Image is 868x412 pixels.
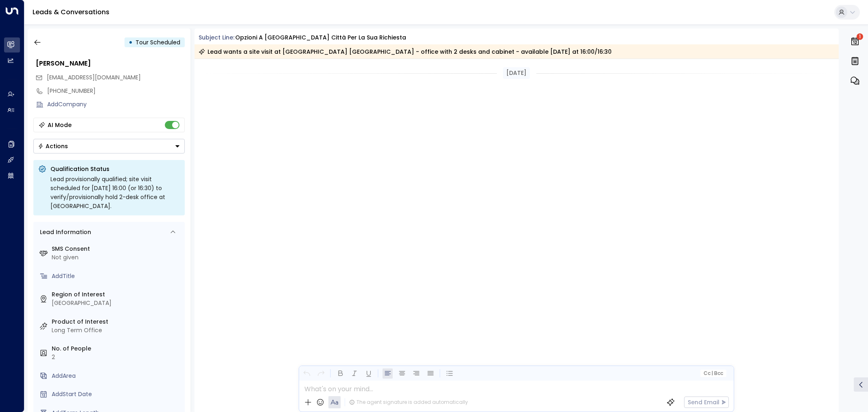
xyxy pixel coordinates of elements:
div: Long Term Office [52,326,181,335]
button: Cc|Bcc [700,370,726,377]
span: Cc Bcc [704,370,723,376]
div: AddArea [52,372,181,380]
div: Lead wants a site visit at [GEOGRAPHIC_DATA] [GEOGRAPHIC_DATA] - office with 2 desks and cabinet ... [199,48,612,56]
span: Tour Scheduled [136,38,180,46]
div: AI Mode [48,121,72,129]
div: 2 [52,353,181,362]
span: [EMAIL_ADDRESS][DOMAIN_NAME] [47,73,141,81]
div: The agent signature is added automatically [349,399,468,406]
label: Region of Interest [52,290,181,299]
label: SMS Consent [52,245,181,253]
div: [PHONE_NUMBER] [47,87,185,95]
button: Undo [302,368,312,379]
div: Button group with a nested menu [33,139,185,153]
div: Opzioni a [GEOGRAPHIC_DATA] Città per la sua richiesta [235,33,406,42]
button: Redo [316,368,326,379]
a: Leads & Conversations [33,7,109,17]
label: Product of Interest [52,318,181,326]
div: [GEOGRAPHIC_DATA] [52,299,181,307]
div: Lead provisionally qualified; site visit scheduled for [DATE] 16:00 (or 16:30) to verify/provisio... [50,175,180,210]
label: No. of People [52,344,181,353]
div: [PERSON_NAME] [36,59,185,68]
div: [DATE] [503,67,530,79]
span: ciccarelli.giacomo@gmail.com [47,73,141,82]
div: Not given [52,253,181,262]
div: Actions [38,142,68,150]
button: Actions [33,139,185,153]
button: 1 [848,33,862,50]
div: Lead Information [37,228,91,237]
div: • [129,35,133,50]
div: AddCompany [47,100,185,109]
p: Qualification Status [50,165,180,173]
span: 1 [857,33,863,40]
div: AddTitle [52,272,181,281]
span: | [711,370,713,376]
div: AddStart Date [52,390,181,399]
span: Subject Line: [199,33,234,42]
